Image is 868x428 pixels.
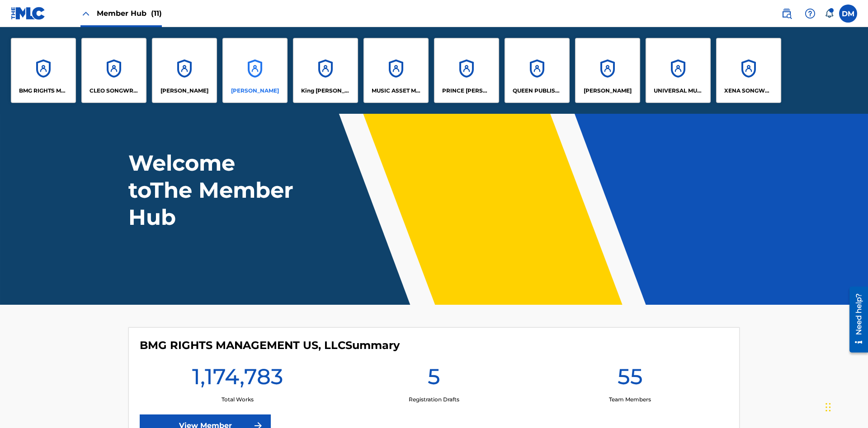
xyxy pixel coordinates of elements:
a: AccountsQUEEN PUBLISHA [505,38,570,103]
a: Public Search [778,5,796,23]
img: MLC Logo [11,7,46,20]
a: AccountsUNIVERSAL MUSIC PUB GROUP [646,38,711,103]
a: Accounts[PERSON_NAME] [575,38,640,103]
div: Drag [826,394,831,421]
div: Help [801,5,819,23]
p: Registration Drafts [409,395,459,404]
a: AccountsPRINCE [PERSON_NAME] [434,38,499,103]
p: Total Works [222,395,254,404]
p: RONALD MCTESTERSON [584,87,632,95]
p: EYAMA MCSINGER [231,87,279,95]
p: PRINCE MCTESTERSON [442,87,491,95]
a: AccountsKing [PERSON_NAME] [293,38,358,103]
p: QUEEN PUBLISHA [513,87,562,95]
p: Team Members [609,395,651,404]
h4: BMG RIGHTS MANAGEMENT US, LLC [140,339,400,352]
a: AccountsXENA SONGWRITER [716,38,781,103]
p: ELVIS COSTELLO [160,87,208,95]
img: Close [80,8,91,19]
a: AccountsBMG RIGHTS MANAGEMENT US, LLC [11,38,76,103]
a: Accounts[PERSON_NAME] [152,38,217,103]
h1: 55 [618,363,643,395]
a: AccountsCLEO SONGWRITER [81,38,146,103]
iframe: Resource Center [843,283,868,357]
h1: 1,174,783 [192,363,283,395]
p: UNIVERSAL MUSIC PUB GROUP [654,87,703,95]
p: CLEO SONGWRITER [90,87,139,95]
img: search [781,8,792,19]
h1: 5 [428,363,440,395]
div: Notifications [825,9,834,18]
h1: Welcome to The Member Hub [128,149,297,231]
div: User Menu [839,5,857,23]
a: AccountsMUSIC ASSET MANAGEMENT (MAM) [363,38,429,103]
p: King McTesterson [301,87,350,95]
p: XENA SONGWRITER [724,87,774,95]
a: Accounts[PERSON_NAME] [222,38,288,103]
span: Member Hub [97,8,162,19]
p: BMG RIGHTS MANAGEMENT US, LLC [19,87,68,95]
iframe: Chat Widget [823,385,868,428]
img: help [805,8,816,19]
p: MUSIC ASSET MANAGEMENT (MAM) [372,87,421,95]
span: (11) [151,9,162,18]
